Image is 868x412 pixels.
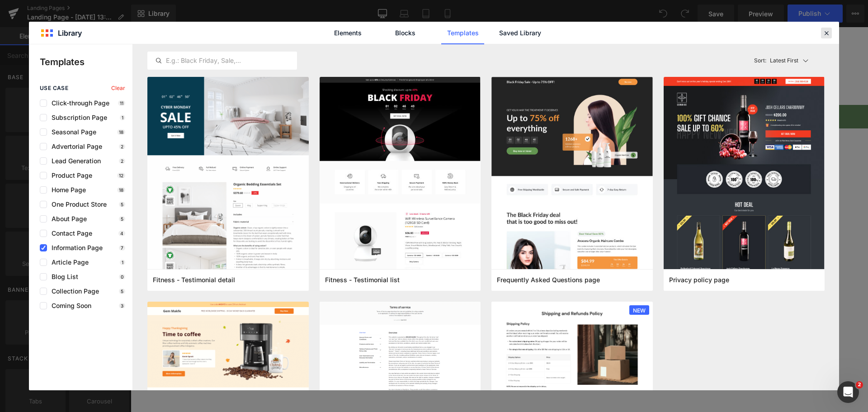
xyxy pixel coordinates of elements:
[119,216,125,222] p: 5
[143,20,281,57] img: The Mailbox Pros
[47,259,89,266] span: Article Page
[47,302,91,309] span: Coming Soon
[403,38,539,57] input: Search all products...
[170,78,254,101] a: Mailbox Packages
[47,172,92,179] span: Product Page
[120,260,125,265] p: 1
[40,85,68,91] span: use case
[629,305,649,316] span: NEW
[118,231,125,236] p: 4
[47,201,107,208] span: One Product Store
[153,276,235,284] span: Fitness - Testimonial detail
[384,22,427,44] a: Blocks
[111,85,125,91] span: Clear
[325,276,400,284] span: Fitness - Testimonial list
[8,164,16,189] div: Reviews
[47,186,86,194] span: Home Page
[119,202,125,207] p: 5
[669,276,729,284] span: Privacy policy page
[47,288,99,295] span: Collection Page
[47,143,102,150] span: Advertorial Page
[120,115,125,120] p: 1
[165,181,573,192] p: Start building your page
[119,289,125,294] p: 5
[497,276,600,284] span: Frequently Asked Questions page
[119,158,125,164] p: 2
[406,78,463,101] a: Installation
[540,23,549,29] span: or
[47,230,92,237] span: Contact Page
[143,20,369,57] a: The Mailbox Pros
[465,78,495,101] a: F.A.Q.
[47,273,78,280] span: Blog List
[40,55,132,69] p: Templates
[547,38,595,57] a: Cart
[551,23,595,29] a: Create an Account
[117,173,125,178] p: 12
[837,381,859,403] iframe: Intercom live chat
[441,22,484,44] a: Templates
[754,57,766,64] span: Sort:
[750,52,825,70] button: Latest FirstSort:Latest First
[499,22,542,44] a: Saved Library
[47,157,101,165] span: Lead Generation
[119,274,125,279] p: 0
[117,129,125,135] p: 18
[47,128,96,136] span: Seasonal Page
[328,292,410,310] a: Explore Template
[136,78,169,101] a: Home
[47,114,107,121] span: Subscription Page
[326,22,369,44] a: Elements
[117,187,125,193] p: 18
[119,303,125,308] p: 3
[255,78,359,101] a: Cluster Box Units (CBUs)
[770,57,798,65] p: Latest First
[148,55,297,66] input: E.g.: Black Friday, Sale,...
[119,144,125,149] p: 2
[522,23,538,29] a: Sign in
[47,244,103,251] span: Information Page
[165,317,573,323] p: or Drag & Drop elements from left sidebar
[856,381,863,388] span: 2
[118,100,125,106] p: 11
[47,215,87,223] span: About Page
[119,245,125,251] p: 7
[360,78,405,101] a: About Us
[47,99,109,107] span: Click-through Page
